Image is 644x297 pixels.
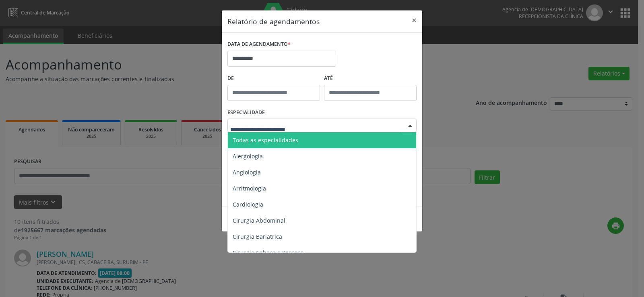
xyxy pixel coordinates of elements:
span: Cirurgia Abdominal [233,217,285,224]
h5: Relatório de agendamentos [227,16,320,27]
span: Cirurgia Cabeça e Pescoço [233,249,303,256]
label: ESPECIALIDADE [227,107,265,119]
span: Angiologia [233,168,261,176]
span: Arritmologia [233,184,266,192]
span: Alergologia [233,152,263,160]
label: ATÉ [324,72,417,85]
label: De [227,72,320,85]
button: Close [406,10,422,30]
span: Cirurgia Bariatrica [233,233,282,240]
span: Cardiologia [233,201,263,208]
span: Todas as especialidades [233,136,298,144]
label: DATA DE AGENDAMENTO [227,38,291,51]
